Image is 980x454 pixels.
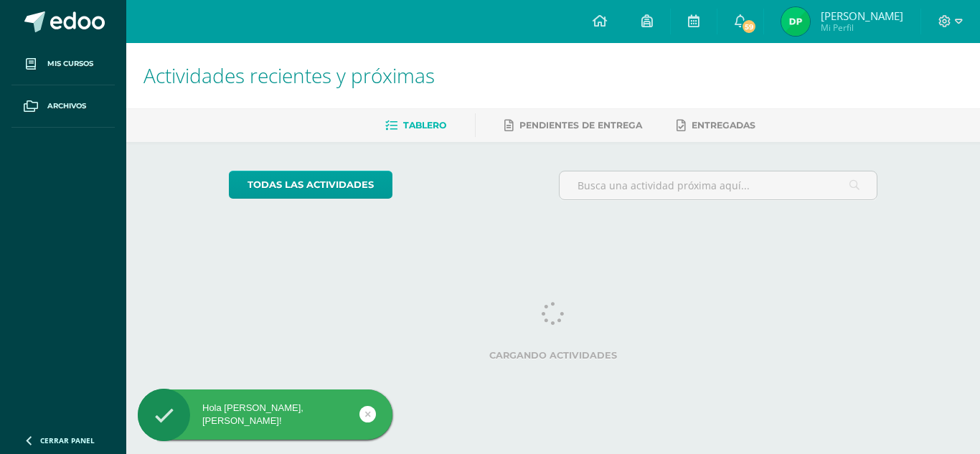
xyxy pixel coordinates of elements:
a: Tablero [385,114,446,137]
span: Entregadas [692,120,755,131]
img: e2eba998d453e62cc360d9f73343cee3.png [781,7,810,36]
span: Mi Perfil [821,22,903,34]
span: Actividades recientes y próximas [143,62,435,89]
a: Pendientes de entrega [504,114,642,137]
span: Pendientes de entrega [519,120,642,131]
a: Archivos [11,85,115,128]
span: Cerrar panel [40,435,95,445]
input: Busca una actividad próxima aquí... [560,171,877,199]
a: Mis cursos [11,43,115,85]
span: 59 [740,19,756,34]
div: Hola [PERSON_NAME], [PERSON_NAME]! [138,402,392,427]
span: Archivos [47,100,86,112]
span: Tablero [403,120,446,131]
span: [PERSON_NAME] [821,9,903,23]
a: Entregadas [677,114,755,137]
label: Cargando actividades [229,350,878,361]
span: Mis cursos [47,58,93,70]
a: todas las Actividades [229,171,392,199]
